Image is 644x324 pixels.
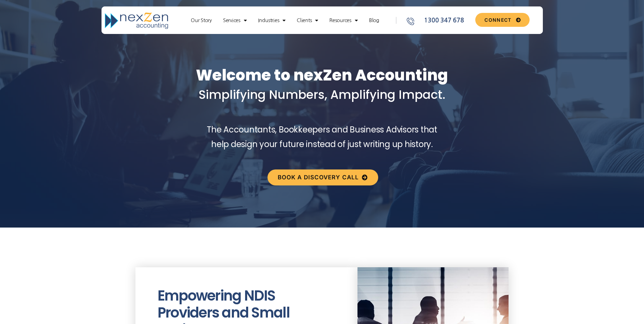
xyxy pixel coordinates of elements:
[199,86,445,103] span: Simplifying Numbers, Amplifying Impact.
[293,17,321,24] a: Clients
[406,16,473,25] a: 1300 347 678
[422,16,464,25] span: 1300 347 678
[178,17,392,24] nav: Menu
[484,18,511,22] span: CONNECT
[475,13,529,27] a: CONNECT
[220,17,250,24] a: Services
[326,17,361,24] a: Resources
[255,17,289,24] a: Industries
[207,124,437,150] span: The Accountants, Bookkeepers and Business Advisors that help design your future instead of just w...
[366,17,383,24] a: Blog
[187,17,215,24] a: Our Story
[268,169,378,185] a: Book a discovery call
[278,175,359,180] span: Book a discovery call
